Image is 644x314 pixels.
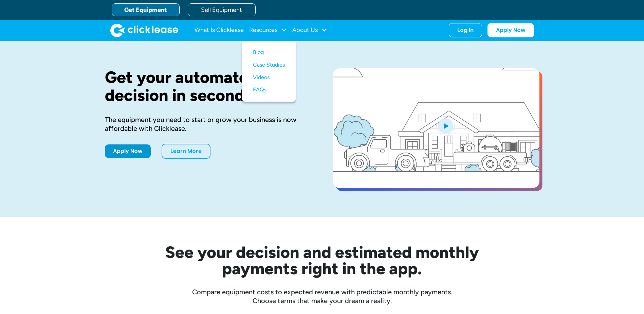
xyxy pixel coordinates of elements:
[195,23,244,37] a: What Is Clicklease
[112,3,180,16] a: Get Equipment
[105,115,311,133] div: The equipment you need to start or grow your business is now affordable with Clicklease.
[105,144,151,158] a: Apply Now
[188,3,256,16] a: Sell Equipment
[333,68,539,188] a: open lightbox
[110,23,178,37] img: Clicklease logo
[253,84,285,96] a: FAQs
[253,59,285,71] a: Case Studies
[436,116,455,135] img: Blue play button logo on a light blue circular background
[162,144,210,159] a: Learn More
[105,68,311,104] h1: Get your automated decision in seconds.
[253,46,285,59] a: Blog
[457,27,474,34] div: Log In
[242,41,296,102] nav: Resources
[110,23,178,37] a: home
[132,244,512,277] h2: See your decision and estimated monthly payments right in the app.
[487,23,534,37] a: Apply Now
[292,23,327,37] div: About Us
[253,71,285,84] a: Videos
[249,23,287,37] div: Resources
[105,287,539,305] div: Compare equipment costs to expected revenue with predictable monthly payments. Choose terms that ...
